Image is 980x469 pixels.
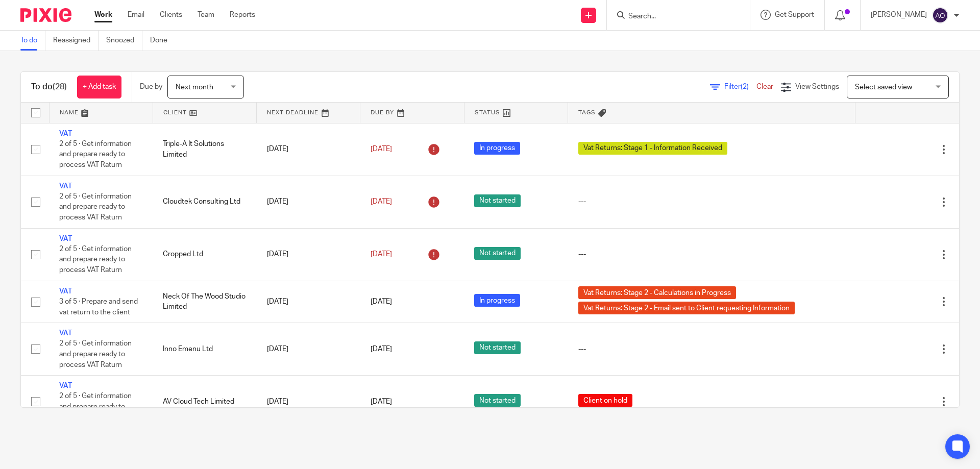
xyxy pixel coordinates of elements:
[371,398,392,405] span: [DATE]
[371,251,392,258] span: [DATE]
[578,196,845,207] div: ---
[153,228,256,281] td: Cropped Ltd
[198,10,214,20] a: Team
[756,83,773,90] a: Clear
[371,298,392,305] span: [DATE]
[257,323,360,376] td: [DATE]
[932,7,948,23] img: svg%3E
[59,382,72,389] a: VAT
[53,83,67,91] span: (28)
[59,330,72,337] a: VAT
[474,142,520,155] span: In progress
[474,394,521,407] span: Not started
[176,84,213,91] span: Next month
[578,344,845,354] div: ---
[257,281,360,323] td: [DATE]
[59,235,72,242] a: VAT
[153,123,256,176] td: Triple-A It Solutions Limited
[31,82,67,92] h1: To do
[128,10,144,20] a: Email
[150,31,175,51] a: Done
[59,183,72,190] a: VAT
[578,286,736,299] span: Vat Returns: Stage 2 - Calculations in Progress
[59,193,132,221] span: 2 of 5 · Get information and prepare ready to process VAT Raturn
[578,394,632,407] span: Client on hold
[578,142,727,155] span: Vat Returns: Stage 1 - Information Received
[855,84,912,91] span: Select saved view
[160,10,182,20] a: Clients
[59,298,138,316] span: 3 of 5 · Prepare and send vat return to the client
[795,83,839,90] span: View Settings
[153,281,256,323] td: Neck Of The Wood Studio Limited
[627,12,719,21] input: Search
[371,345,392,353] span: [DATE]
[77,76,121,98] a: + Add task
[153,176,256,228] td: Cloudtek Consulting Ltd
[20,31,45,51] a: To do
[741,83,749,90] span: (2)
[59,140,132,168] span: 2 of 5 · Get information and prepare ready to process VAT Raturn
[371,198,392,205] span: [DATE]
[59,393,132,421] span: 2 of 5 · Get information and prepare ready to process VAT Raturn
[140,82,162,92] p: Due by
[871,10,927,20] p: [PERSON_NAME]
[230,10,255,20] a: Reports
[153,323,256,376] td: Inno Emenu Ltd
[775,11,814,18] span: Get Support
[724,83,756,90] span: Filter
[578,110,596,115] span: Tags
[257,123,360,176] td: [DATE]
[257,176,360,228] td: [DATE]
[474,294,520,307] span: In progress
[257,376,360,428] td: [DATE]
[578,302,795,314] span: Vat Returns: Stage 2 - Email sent to Client requesting Information
[20,8,71,22] img: Pixie
[59,288,72,295] a: VAT
[94,10,112,20] a: Work
[59,340,132,368] span: 2 of 5 · Get information and prepare ready to process VAT Raturn
[153,376,256,428] td: AV Cloud Tech Limited
[474,341,521,354] span: Not started
[106,31,142,51] a: Snoozed
[474,194,521,207] span: Not started
[59,245,132,274] span: 2 of 5 · Get information and prepare ready to process VAT Raturn
[371,145,392,153] span: [DATE]
[53,31,99,51] a: Reassigned
[474,247,521,260] span: Not started
[578,249,845,259] div: ---
[257,228,360,281] td: [DATE]
[59,130,72,137] a: VAT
